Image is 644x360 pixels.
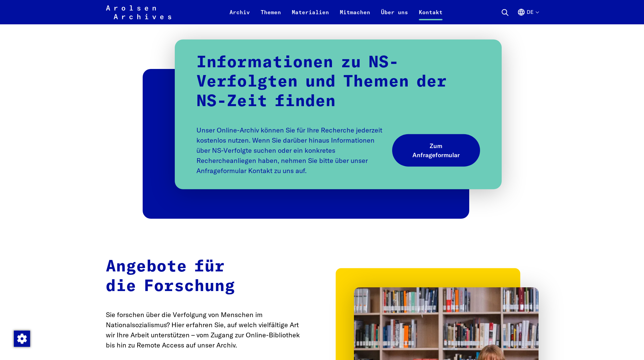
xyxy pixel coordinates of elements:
[14,331,30,347] img: Zustimmung ändern
[106,259,235,294] strong: Angebote für die Forschung
[408,141,464,159] span: Zum Anfrageformular
[517,8,539,24] button: Deutsch, Sprachauswahl
[334,8,376,24] a: Mitmachen
[196,54,447,110] strong: Informationen zu NS-Verfolgten und Themen der NS-Zeit finden
[224,8,255,24] a: Archiv
[224,4,448,20] nav: Primär
[392,134,480,166] a: Zum Anfrageformular
[255,8,286,24] a: Themen
[413,8,448,24] a: Kontakt
[106,310,309,350] p: Sie forschen über die Verfolgung von Menschen im Nationalsozialismus? Hier erfahren Sie, auf welc...
[376,8,413,24] a: Über uns
[196,125,385,175] p: Unser Online-Archiv können Sie für Ihre Recherche jederzeit kostenlos nutzen. Wenn Sie darüber hi...
[286,8,334,24] a: Materialien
